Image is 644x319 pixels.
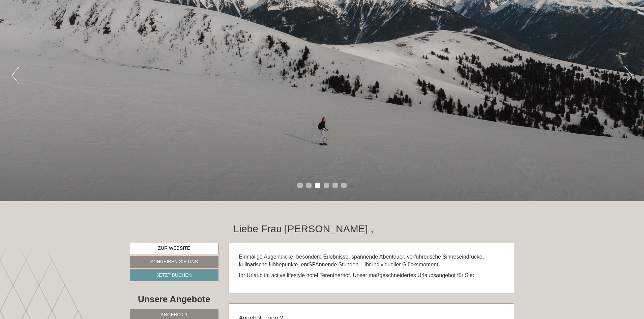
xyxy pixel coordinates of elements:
[130,269,218,281] a: Jetzt buchen
[130,243,218,254] a: Zur Website
[130,256,218,268] a: Schreiben Sie uns
[160,312,187,317] span: Angebot 1
[625,67,632,84] button: Next
[239,272,504,280] p: Ihr Urlaub im active lifestyle hotel Terentnerhof. Unser maßgeschneidertes Urlaubsangebot für Sie:
[130,293,218,305] div: Unsere Angebote
[12,67,19,84] button: Previous
[239,253,504,269] p: Einmalige Augenblicke, besondere Erlebnisse, spannende Abenteuer, verführerische Sinneseindrücke,...
[234,223,374,234] h1: Liebe Frau [PERSON_NAME] ,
